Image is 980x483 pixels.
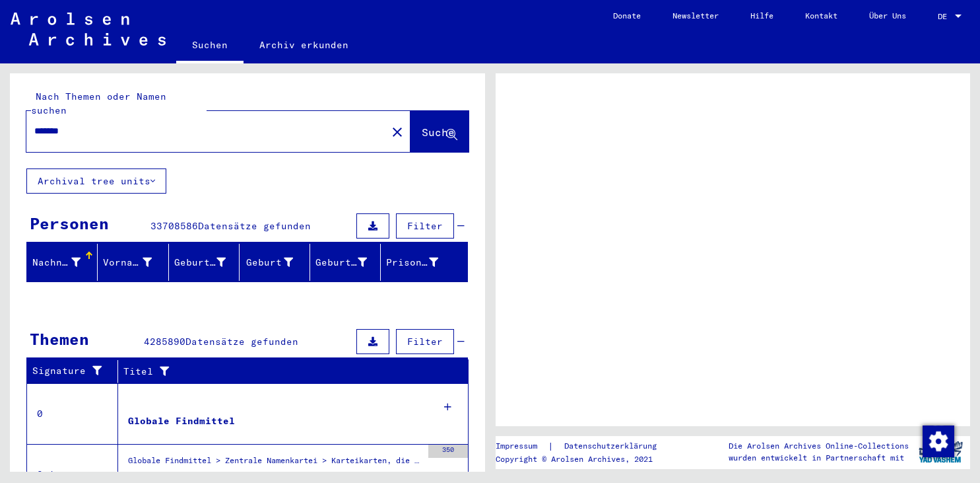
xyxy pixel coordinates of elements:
div: Nachname [32,256,81,270]
td: 0 [27,383,118,444]
a: Archiv erkunden [244,29,364,61]
div: 350 [428,445,468,458]
button: Archival tree units [26,168,166,194]
div: Vorname [103,252,168,273]
div: Globale Findmittel > Zentrale Namenkartei > Karteikarten, die im Rahmen der sequentiellen Massend... [128,455,422,473]
span: Datensätze gefunden [185,336,298,348]
div: Titel [123,365,442,379]
img: Zustimmung ändern [923,426,954,457]
span: 33708586 [150,220,198,232]
div: Titel [123,361,455,382]
span: Filter [407,336,443,348]
div: Personen [30,211,109,235]
img: Arolsen_neg.svg [11,13,166,46]
div: Prisoner # [386,256,438,270]
button: Suche [410,111,469,152]
div: Signature [32,361,121,382]
button: Filter [396,329,454,354]
div: Prisoner # [386,252,454,273]
span: DE [938,12,952,21]
p: Die Arolsen Archives Online-Collections [729,440,909,452]
mat-header-cell: Nachname [27,244,98,281]
div: Themen [30,327,89,351]
div: Signature [32,364,108,378]
div: Geburtsname [174,252,242,273]
div: Zustimmung ändern [922,425,954,457]
mat-header-cell: Prisoner # [381,244,467,281]
span: 4285890 [144,336,185,348]
p: wurden entwickelt in Partnerschaft mit [729,452,909,464]
div: Nachname [32,252,97,273]
span: Suche [422,126,455,139]
mat-header-cell: Geburtsdatum [310,244,381,281]
mat-header-cell: Geburtsname [169,244,240,281]
div: Geburt‏ [245,252,310,273]
span: Filter [407,220,443,232]
a: Impressum [496,439,548,453]
mat-header-cell: Geburt‏ [240,244,310,281]
button: Filter [396,213,454,239]
div: Geburtsdatum [315,256,367,270]
mat-icon: close [389,124,405,140]
div: Globale Findmittel [128,414,235,428]
div: Geburtsname [174,256,226,270]
div: Geburtsdatum [315,252,383,273]
img: yv_logo.png [916,435,965,468]
mat-header-cell: Vorname [98,244,168,281]
a: Suchen [176,29,244,63]
div: | [496,439,672,453]
span: Datensätze gefunden [198,220,311,232]
p: Copyright © Arolsen Archives, 2021 [496,453,672,465]
div: Geburt‏ [245,256,293,270]
a: Datenschutzerklärung [554,439,672,453]
mat-label: Nach Themen oder Namen suchen [31,91,166,116]
button: Clear [384,118,410,145]
div: Vorname [103,256,151,270]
